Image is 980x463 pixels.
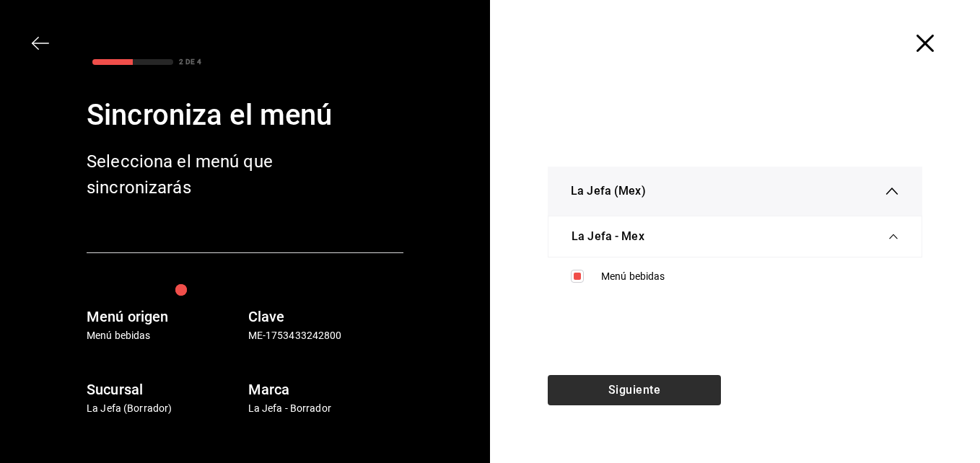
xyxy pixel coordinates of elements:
[87,378,242,401] h6: Sucursal
[601,269,899,284] div: Menú bebidas
[87,305,242,328] h6: Menú origen
[87,149,318,200] div: Selecciona el menú que sincronizarás
[87,401,242,416] p: La Jefa (Borrador)
[248,328,404,343] p: ME-1753433242800
[87,94,403,137] div: Sincroniza el menú
[572,228,644,245] span: La Jefa - Mex
[571,182,646,200] span: La Jefa (Mex)
[87,328,242,343] p: Menú bebidas
[179,56,201,67] div: 2 DE 4
[248,305,404,328] h6: Clave
[248,378,404,401] h6: Marca
[548,375,721,405] button: Siguiente
[248,401,404,416] p: La Jefa - Borrador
